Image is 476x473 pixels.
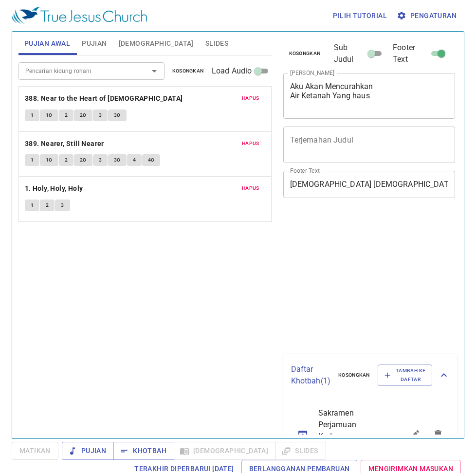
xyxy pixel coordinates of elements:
button: 3C [108,154,127,166]
button: 2 [59,154,73,166]
span: Pengaturan [399,10,457,22]
span: Slides [205,37,228,50]
button: Pilih tutorial [329,7,391,25]
button: 1C [40,109,58,121]
span: Pilih tutorial [333,10,387,22]
span: Pujian [82,37,107,50]
button: Pengaturan [395,7,460,25]
span: 3 [99,111,102,120]
button: 1 [25,200,39,211]
span: 4 [133,156,136,164]
button: 1 [25,109,39,121]
button: Tambah ke Daftar [378,364,432,386]
textarea: Aku Akan Mencurahkan Air Ketanah Yang haus [290,82,449,109]
b: 389. Nearer, Still Nearer [25,138,104,150]
span: 3 [99,156,102,164]
span: Kosongkan [289,49,321,58]
span: 2C [80,111,87,120]
button: 3 [93,154,108,166]
span: 1C [46,111,53,120]
button: 389. Nearer, Still Nearer [25,138,106,150]
button: 2C [74,109,92,121]
span: 1C [46,156,53,164]
button: Khotbah [113,442,174,460]
span: 4C [148,156,155,164]
button: 1. Holy, Holy, Holy [25,182,85,195]
span: Khotbah [121,445,166,457]
button: Kosongkan [332,369,376,381]
span: 1 [31,111,34,120]
span: Tambah ke Daftar [384,366,426,384]
button: 3 [55,200,70,211]
span: 2 [65,111,68,120]
button: 1C [40,154,58,166]
button: 2 [59,109,73,121]
button: Hapus [236,182,265,194]
button: 388. Near to the Heart of [DEMOGRAPHIC_DATA] [25,92,184,105]
button: Hapus [236,138,265,149]
button: 3 [93,109,108,121]
img: True Jesus Church [12,7,147,24]
span: 1 [31,156,34,164]
span: 2 [65,156,68,164]
span: Hapus [242,139,259,148]
button: 3C [108,109,127,121]
button: 4 [127,154,142,166]
button: Hapus [236,92,265,104]
span: Kosongkan [172,67,204,75]
span: Load Audio [212,65,252,77]
button: Open [147,64,161,78]
span: Pujian [70,445,106,457]
b: 1. Holy, Holy, Holy [25,182,83,195]
button: 4C [142,154,161,166]
ul: sermon lineup list [283,397,458,473]
span: Kosongkan [338,371,370,380]
span: 2 [46,201,49,210]
iframe: from-child [279,208,422,350]
span: Hapus [242,94,259,103]
p: Daftar Khotbah ( 1 ) [291,364,331,387]
span: Sakramen Perjamuan Kudus [318,407,380,442]
button: Kosongkan [166,65,210,77]
span: Sub Judul [334,42,366,65]
button: Pujian [62,442,114,460]
div: Daftar Khotbah(1)KosongkanTambah ke Daftar [283,354,458,397]
button: 2 [40,200,55,211]
span: 2C [80,156,87,164]
span: [DEMOGRAPHIC_DATA] [119,37,194,50]
button: Kosongkan [283,48,327,59]
button: 2C [74,154,92,166]
span: Hapus [242,184,259,193]
span: 3C [114,111,121,120]
span: Pujian Awal [24,37,70,50]
span: 3C [114,156,121,164]
span: Footer Text [393,42,428,65]
button: 1 [25,154,39,166]
b: 388. Near to the Heart of [DEMOGRAPHIC_DATA] [25,92,183,105]
span: 1 [31,201,34,210]
span: 3 [61,201,64,210]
